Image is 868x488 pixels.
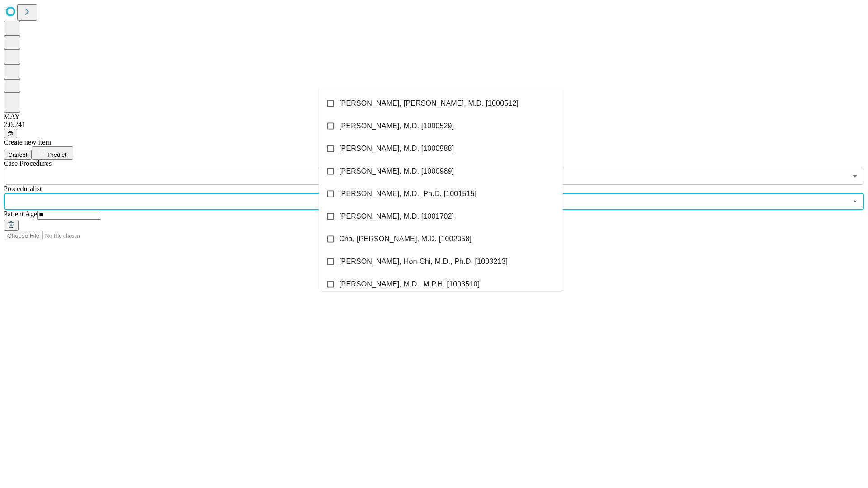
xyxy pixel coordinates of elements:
[47,151,66,158] span: Predict
[4,129,17,138] button: @
[339,279,480,290] span: [PERSON_NAME], M.D., M.P.H. [1003510]
[4,185,42,192] span: Proceduralist
[339,166,454,177] span: [PERSON_NAME], M.D. [1000989]
[339,143,454,154] span: [PERSON_NAME], M.D. [1000988]
[849,195,861,208] button: Close
[339,234,472,244] span: Cha, [PERSON_NAME], M.D. [1002058]
[32,146,73,160] button: Predict
[8,151,27,158] span: Cancel
[339,211,454,222] span: [PERSON_NAME], M.D. [1001702]
[849,170,861,183] button: Open
[339,121,454,131] span: [PERSON_NAME], M.D. [1000529]
[4,150,32,160] button: Cancel
[4,210,37,218] span: Patient Age
[7,130,14,137] span: @
[339,98,519,109] span: [PERSON_NAME], [PERSON_NAME], M.D. [1000512]
[4,113,864,121] div: MAY
[4,121,864,129] div: 2.0.241
[339,188,476,199] span: [PERSON_NAME], M.D., Ph.D. [1001515]
[4,160,52,167] span: Scheduled Procedure
[339,256,508,267] span: [PERSON_NAME], Hon-Chi, M.D., Ph.D. [1003213]
[4,138,51,146] span: Create new item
